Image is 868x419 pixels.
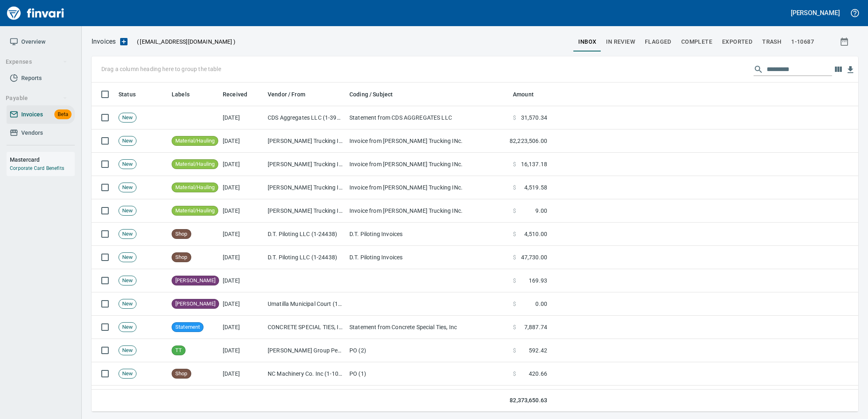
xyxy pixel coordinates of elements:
span: 31,570.34 [521,114,547,122]
span: Received [223,89,247,99]
span: Vendor / From [268,89,316,99]
td: [DATE] [219,339,264,362]
span: Beta [54,110,72,119]
span: TT [172,347,185,354]
span: Coding / Subject [349,89,393,99]
span: Complete [681,37,712,47]
span: Material/Hauling [172,207,218,215]
img: Finvari [5,3,66,23]
span: 7,887.74 [524,323,547,331]
span: Received [223,89,258,99]
td: [DATE] [219,153,264,176]
a: Vendors [7,124,75,142]
td: Invoice from [PERSON_NAME] Trucking INc. [346,176,510,199]
p: Drag a column heading here to group the table [101,65,221,73]
span: Expenses [6,57,67,67]
td: [DATE] [219,223,264,246]
span: New [119,254,136,261]
span: Vendor / From [268,89,305,99]
span: Material/Hauling [172,137,218,145]
span: $ [513,114,516,122]
span: $ [513,300,516,308]
span: 1-10687 [791,37,814,47]
span: 882,373,650.63 [506,396,547,405]
td: [DATE] [219,176,264,199]
span: [PERSON_NAME] [172,300,219,308]
td: [PERSON_NAME] Trucking Inc (1-29567) [264,176,346,199]
span: $ [513,230,516,238]
h6: Mastercard [10,155,75,164]
span: Vendors [21,128,43,138]
td: D.T. Piloting LLC (1-24438) [264,223,346,246]
td: [PERSON_NAME] Group Peterbilt([MEDICAL_DATA]) (1-38196) [264,339,346,362]
span: Material/Hauling [172,184,218,192]
a: Corporate Card Benefits [10,165,64,171]
span: Labels [172,89,200,99]
span: $ [513,183,516,192]
span: [PERSON_NAME] [172,277,219,285]
td: Invoice from [PERSON_NAME] Trucking INc. [346,153,510,176]
td: Statement from Concrete Special Ties, Inc [346,316,510,339]
span: New [119,300,136,308]
td: NC Machinery Co. Inc (1-10695) [264,362,346,386]
a: Overview [7,33,75,51]
span: Labels [172,89,190,99]
span: 47,730.00 [521,253,547,261]
h5: [PERSON_NAME] [791,9,840,17]
td: CDS Aggregates LLC (1-39963) [264,106,346,129]
span: New [119,370,136,378]
span: New [119,137,136,145]
button: Upload an Invoice [116,37,132,47]
span: New [119,230,136,238]
span: Amount [513,89,544,99]
span: Amount [513,89,534,99]
span: $ [513,323,516,331]
button: Payable [2,91,71,106]
span: 420.66 [529,370,547,378]
span: In Review [606,37,635,47]
span: 4,519.58 [524,183,547,192]
span: 9.00 [535,207,547,215]
span: Material/Hauling [172,160,218,168]
span: New [119,277,136,285]
span: $ [513,346,516,354]
span: 16,137.18 [521,160,547,168]
td: [DATE] [219,246,264,269]
span: Shop [172,370,191,378]
td: Statement from CDS AGGREGATES LLC [346,106,510,129]
a: Reports [7,69,75,87]
td: [PERSON_NAME] Trucking Inc (1-29567) [264,129,346,153]
td: PO (1) [346,362,510,386]
span: Coding / Subject [349,89,403,99]
td: PO (2) [346,339,510,362]
span: New [119,114,136,122]
span: 882,223,506.00 [506,137,547,145]
span: Exported [722,37,752,47]
span: $ [513,160,516,168]
td: Umatilla Municipal Court (1-22118) [264,292,346,316]
td: Invoice from [PERSON_NAME] Trucking INc. [346,129,510,153]
td: D.T. Piloting Invoices [346,246,510,269]
span: New [119,347,136,354]
button: Choose columns to display [832,63,844,76]
td: [DATE] [219,199,264,223]
td: [DATE] [219,129,264,153]
span: trash [762,37,781,47]
span: Reports [21,73,42,83]
nav: breadcrumb [92,37,116,47]
td: [DATE] [219,106,264,129]
span: Flagged [645,37,671,47]
span: Status [119,89,136,99]
span: Statement [172,323,203,331]
span: 4,510.00 [524,230,547,238]
td: PO (1) [346,386,510,409]
span: Payable [6,93,67,103]
p: Invoices [92,37,116,47]
span: 0.00 [535,300,547,308]
td: Invoice from [PERSON_NAME] Trucking INc. [346,199,510,223]
td: [PERSON_NAME] Trucking Inc (1-29567) [264,199,346,223]
span: Overview [21,37,45,47]
span: Invoices [21,109,43,120]
span: [EMAIL_ADDRESS][DOMAIN_NAME] [139,38,233,46]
